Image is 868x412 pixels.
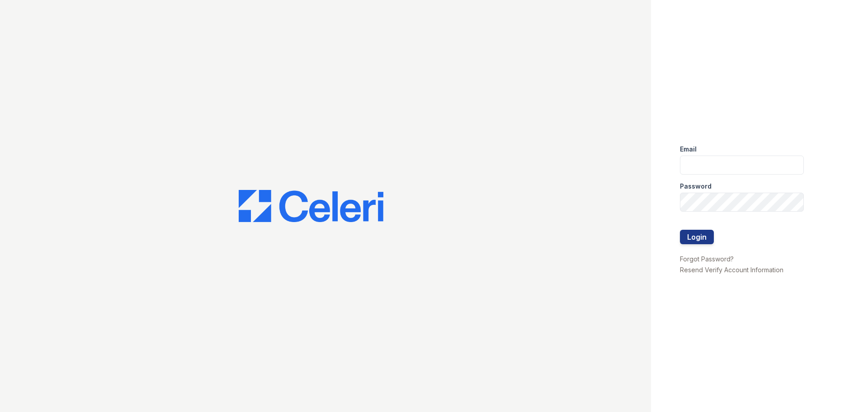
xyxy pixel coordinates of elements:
[680,266,783,274] a: Resend Verify Account Information
[680,182,712,191] label: Password
[680,230,714,244] button: Login
[680,255,734,263] a: Forgot Password?
[680,145,697,154] label: Email
[239,190,383,223] img: CE_Logo_Blue-a8612792a0a2168367f1c8372b55b34899dd931a85d93a1a3d3e32e68fde9ad4.png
